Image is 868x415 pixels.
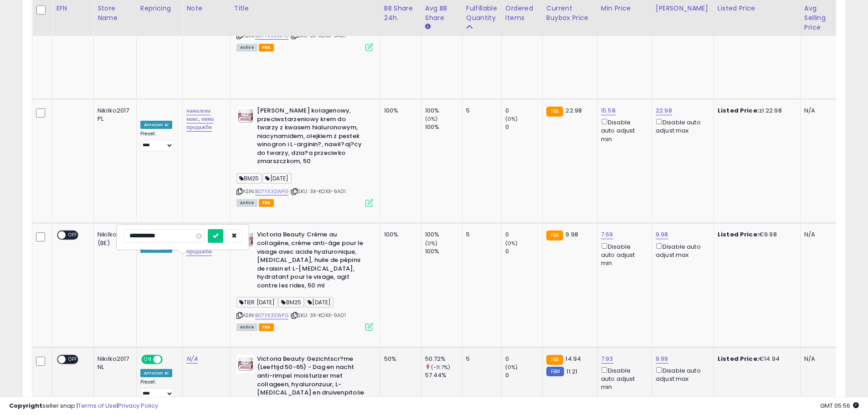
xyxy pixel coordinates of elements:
div: 100% [425,247,462,256]
small: (0%) [505,364,518,371]
div: zł 22.98 [718,107,793,115]
span: [DATE] [262,173,291,184]
small: Avg BB Share. [425,23,431,31]
div: N/A [804,231,834,239]
a: 7.93 [601,354,613,364]
div: Avg BB Share [425,4,458,23]
span: | SKU: 3X-KOXX-9A01 [290,312,346,319]
div: 100% [384,231,414,239]
small: (0%) [505,240,518,247]
div: Title [234,4,376,13]
div: ASIN: [236,107,373,206]
span: BM25 [278,297,304,307]
div: Listed Price [718,4,796,13]
div: 0 [505,231,542,239]
span: 2025-09-11 05:56 GMT [820,401,859,410]
small: FBA [546,107,563,117]
a: 9.98 [656,230,668,239]
a: N/A [186,354,197,364]
div: 0 [505,123,542,131]
div: Nikilko2017 PL [98,107,129,123]
img: 41goZbyJ-+L._SL40_.jpg [236,355,255,373]
a: B07YX3SWFG [255,312,289,319]
div: Note [186,4,226,13]
div: Current Buybox Price [546,4,593,23]
div: Amazon AI [140,121,172,129]
a: 7.69 [601,230,613,239]
span: OFF [161,355,175,363]
div: EFN [56,4,90,13]
div: Nikilko2017 NL [98,355,129,371]
div: Preset: [140,131,176,151]
small: FBA [546,231,563,241]
div: Nikilko2017 (BE) [98,231,129,247]
span: 9.98 [565,230,578,239]
i: Click to copy [236,33,242,38]
b: [PERSON_NAME] kolagenowy, przeciwstarzeniowy krem do twarzy z kwasem hialuronowym, niacynamidem, ... [257,107,368,168]
div: €9.98 [718,231,793,239]
i: Click to copy [292,33,298,38]
a: 15.58 [601,106,616,115]
div: 0 [505,371,542,379]
a: Terms of Use [78,401,117,410]
div: 0 [505,107,542,115]
span: OFF [66,231,80,239]
div: Preset: [140,379,176,400]
div: Repricing [140,4,179,13]
div: N/A [804,107,834,115]
span: BM25 [236,173,262,184]
span: | SKU: 3X-KOXX-9A01 [290,188,346,195]
span: 11.21 [566,367,577,376]
div: Fulfillable Quantity [466,4,498,23]
b: Listed Price: [718,354,759,363]
div: Disable auto adjust max [656,365,707,383]
small: (-11.7%) [431,364,450,371]
div: Ordered Items [505,4,539,23]
span: All listings currently available for purchase on Amazon [236,44,257,51]
img: 41goZbyJ-+L._SL40_.jpg [236,107,255,125]
div: €14.94 [718,355,793,363]
a: B07YX3SWFG [255,188,289,195]
div: 50.72% [425,355,462,363]
div: Disable auto adjust min [601,365,645,392]
span: All listings currently available for purchase on Amazon [236,323,257,331]
b: Victoria Beauty Gezichtscr?me (Leeftijd 50-65) - Dag en nacht anti-rimpel moisturizer met collage... [257,355,368,408]
a: 22.98 [656,106,672,115]
div: Avg Selling Price [804,4,837,32]
small: (0%) [505,115,518,123]
span: TIER [DATE] [236,297,278,307]
span: FBA [259,44,274,51]
span: 14.94 [565,354,581,363]
div: 100% [384,107,414,115]
small: (0%) [425,115,438,123]
small: FBM [546,367,564,376]
div: BB Share 24h. [384,4,417,23]
b: Listed Price: [718,106,759,115]
div: 100% [425,123,462,131]
b: Victoria Beauty Crème au collagène, crème anti-âge pour le visage avec acide hyaluronique, [MEDIC... [257,231,368,292]
div: 5 [466,107,494,115]
small: (0%) [425,240,438,247]
div: 5 [466,355,494,363]
span: FBA [259,199,274,207]
div: Disable auto adjust min [601,241,645,268]
a: Privacy Policy [118,401,158,410]
div: Disable auto adjust max [656,241,707,259]
div: [PERSON_NAME] [656,4,710,13]
div: seller snap | | [9,402,158,410]
div: 100% [425,107,462,115]
span: ON [142,355,154,363]
div: 0 [505,247,542,256]
div: ASIN: [236,231,373,330]
span: FBA [259,323,274,331]
b: Listed Price: [718,230,759,239]
div: N/A [804,355,834,363]
div: Min Price [601,4,648,13]
span: 22.98 [565,106,582,115]
div: Disable auto adjust max [656,117,707,135]
div: Amazon AI [140,369,172,377]
strong: Copyright [9,401,42,410]
a: 9.99 [656,354,668,364]
a: B07YX3SWFG [255,32,289,40]
span: All listings currently available for purchase on Amazon [236,199,257,207]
